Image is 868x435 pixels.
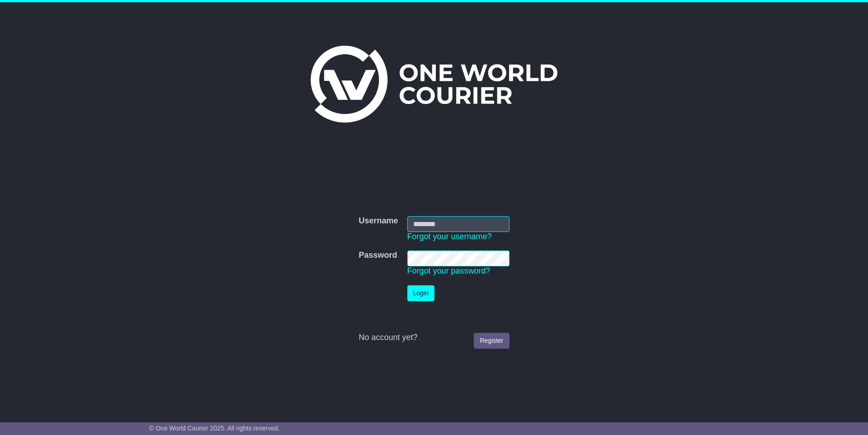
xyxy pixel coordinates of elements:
span: © One World Courier 2025. All rights reserved. [149,425,280,432]
div: No account yet? [359,333,509,343]
a: Forgot your password? [407,266,491,275]
a: Register [474,333,509,349]
button: Login [407,285,434,301]
img: One World [311,46,557,123]
a: Forgot your username? [407,232,492,241]
label: Password [359,251,397,260]
label: Username [359,216,398,226]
